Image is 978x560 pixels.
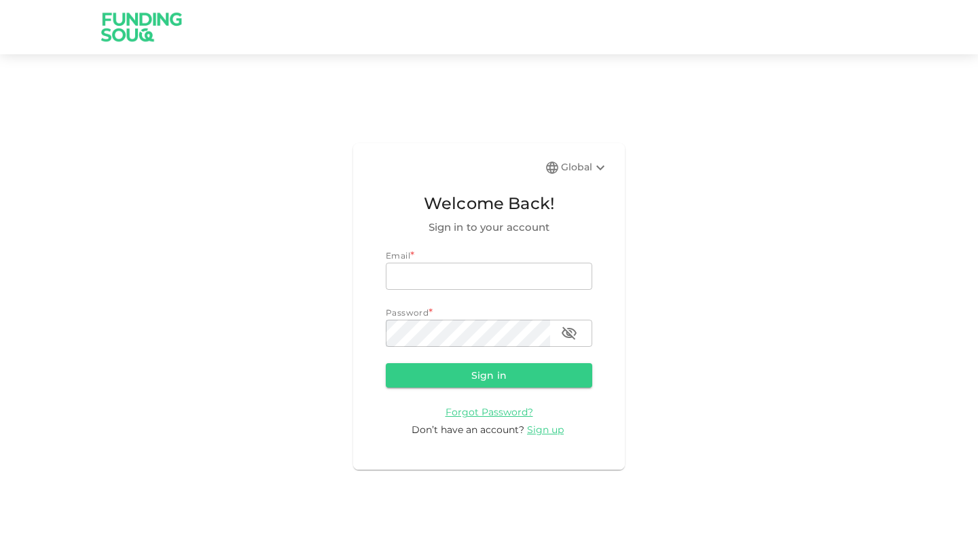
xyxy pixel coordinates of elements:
[386,250,410,261] span: Email
[386,219,592,236] span: Sign in to your account
[561,160,609,176] div: Global
[412,424,524,436] span: Don’t have an account?
[446,405,533,418] a: Forgot Password?
[386,363,592,388] button: Sign in
[386,320,550,347] input: password
[386,263,592,290] input: email
[386,191,592,217] span: Welcome Back!
[446,406,533,418] span: Forgot Password?
[386,307,429,318] span: Password
[527,424,564,436] span: Sign up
